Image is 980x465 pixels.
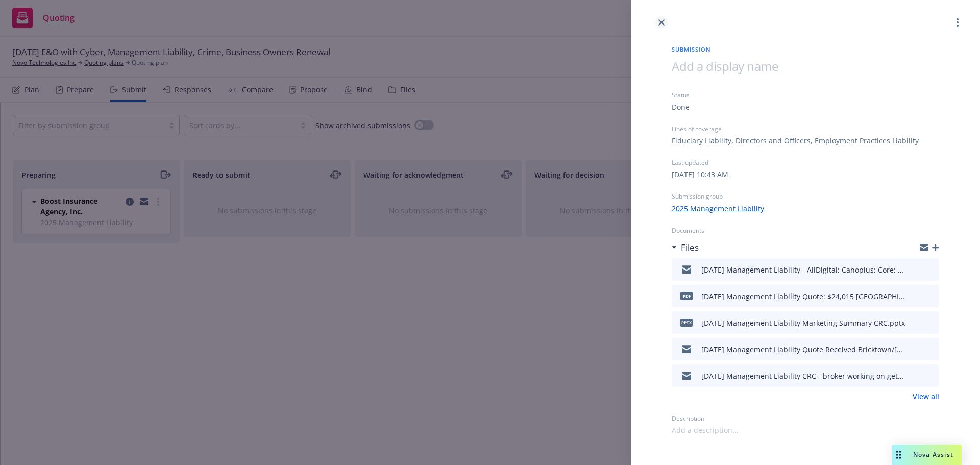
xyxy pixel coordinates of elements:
[672,226,939,235] div: Documents
[910,343,918,355] button: download file
[701,344,905,355] div: [DATE] Management Liability Quote Received Bricktown/[GEOGRAPHIC_DATA]/CRC.msg
[681,241,699,254] h3: Files
[672,414,939,423] div: Description
[892,445,905,465] div: Drag to move
[926,343,935,355] button: preview file
[913,450,953,459] span: Nova Assist
[672,102,690,112] div: Done
[910,263,918,276] button: download file
[926,316,935,329] button: preview file
[672,203,764,214] a: 2025 Management Liability
[892,445,962,465] button: Nova Assist
[672,45,939,54] span: Submission
[910,370,918,382] button: download file
[701,371,905,381] div: [DATE] Management Liability CRC - broker working on getting quotes.msg
[672,91,939,100] div: Status
[910,290,918,302] button: download file
[701,264,905,275] div: [DATE] Management Liability - AllDigital; Canopius; Core; ERisk; MSI; Orion INDICATIONS CRC Group...
[680,319,693,326] span: pptx
[701,291,905,302] div: [DATE] Management Liability Quote: $24,015 [GEOGRAPHIC_DATA]/[GEOGRAPHIC_DATA]/CRC.pdf
[672,125,939,133] div: Lines of coverage
[672,169,728,180] div: [DATE] 10:43 AM
[672,135,919,146] div: Fiduciary Liability, Directors and Officers, Employment Practices Liability
[680,292,693,300] span: pdf
[672,192,939,201] div: Submission group
[672,241,699,254] div: Files
[951,16,964,29] a: more
[910,316,918,329] button: download file
[913,391,939,402] a: View all
[926,370,935,382] button: preview file
[701,317,905,328] div: [DATE] Management Liability Marketing Summary CRC.pptx
[655,16,668,29] a: close
[926,263,935,276] button: preview file
[926,290,935,302] button: preview file
[672,158,939,167] div: Last updated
